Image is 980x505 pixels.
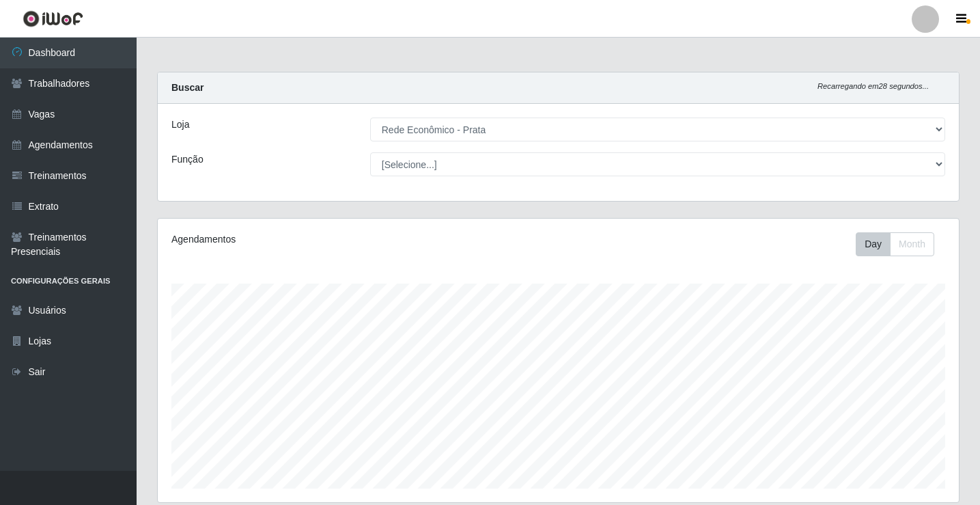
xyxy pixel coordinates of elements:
[23,10,83,27] img: CoreUI Logo
[171,232,482,247] div: Agendamentos
[890,232,934,256] button: Month
[171,82,204,93] strong: Buscar
[171,152,204,167] label: Função
[171,118,189,132] label: Loja
[856,232,945,256] div: Toolbar with button groups
[856,232,891,256] button: Day
[817,82,929,90] i: Recarregando em 28 segundos...
[856,232,934,256] div: First group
